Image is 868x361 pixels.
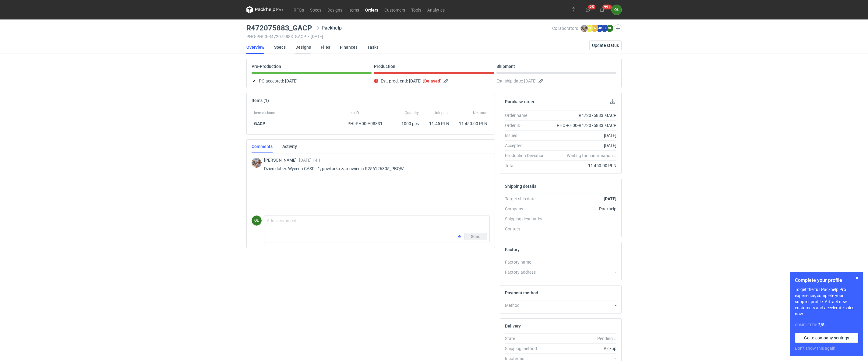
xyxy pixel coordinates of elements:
[321,40,330,54] a: Files
[606,25,613,32] figcaption: OŁ
[473,110,487,115] span: Net total
[505,226,549,232] div: Contact
[348,110,359,115] span: Item ID
[505,247,520,252] h2: Factory
[795,345,835,351] button: Don’t show this again
[254,121,265,126] strong: GACP
[505,335,549,342] div: State
[505,302,549,308] div: Method
[252,216,262,226] figcaption: OŁ
[496,77,616,85] div: Est. ship date:
[549,142,616,149] div: [DATE]
[496,64,515,69] p: Shipment
[505,345,549,352] div: Shipping method
[285,77,298,85] span: [DATE]
[549,345,616,352] div: Pickup
[252,64,281,69] p: Pre-Production
[440,79,442,83] em: )
[580,25,588,32] img: Michał Palasek
[612,5,622,15] div: Olga Łopatowicz
[505,216,549,222] div: Shipping destination
[589,40,622,50] button: Update status
[424,79,440,83] strong: Delayed
[434,110,449,115] span: Unit price
[254,110,278,115] span: Item nickname
[505,163,549,169] div: Total
[505,290,538,295] h2: Payment method
[591,25,598,32] figcaption: BN
[604,196,616,201] strong: [DATE]
[443,77,450,85] button: Edit estimated production end date
[549,302,616,308] div: -
[552,26,578,31] span: Collaborators
[505,112,549,118] div: Order name
[291,6,307,13] a: RFQs
[246,6,283,13] svg: Packhelp Pro
[340,40,358,54] a: Finances
[795,277,858,284] h1: Complete your profile
[549,206,616,212] div: Packhelp
[795,322,858,328] div: Completed:
[549,259,616,265] div: -
[282,140,297,153] a: Activity
[818,322,824,327] strong: 2 / 8
[274,40,286,54] a: Specs
[424,121,449,127] div: 11.45 PLN
[295,40,311,54] a: Designs
[324,6,345,13] a: Designs
[853,274,861,282] button: Skip for now
[405,110,419,115] span: Quantity
[464,233,487,240] button: Send
[362,6,381,13] a: Orders
[549,132,616,138] div: [DATE]
[424,6,448,13] a: Analytics
[307,6,324,13] a: Specs
[252,140,273,153] a: Comments
[567,152,616,159] em: Waiting for confirmation...
[471,234,481,239] span: Send
[505,269,549,275] div: Factory address
[308,34,309,39] span: •
[391,118,421,129] div: 1000 pcs
[505,152,549,159] div: Production Deviation
[348,121,388,127] div: PHI-PH00-A08831
[381,6,408,13] a: Customers
[549,122,616,128] div: PHO-PH00-R472075883_GACP
[252,158,262,168] img: Michał Palasek
[505,99,535,104] h2: Purchase order
[505,132,549,138] div: Issued
[408,6,424,13] a: Tools
[597,336,616,341] em: Pending...
[549,112,616,118] div: R472075883_GACP
[601,25,608,32] figcaption: JZ
[505,122,549,128] div: Order ID
[505,184,536,189] h2: Shipping details
[538,77,545,85] button: Edit estimated shipping date
[795,333,858,343] a: Go to company settings
[524,77,537,85] span: [DATE]
[252,98,269,103] h2: Items (1)
[374,77,494,85] div: Est. prod. end:
[345,6,362,13] a: Items
[597,5,607,15] button: 99+
[614,24,622,32] button: Edit collaborators
[505,196,549,202] div: Target ship date
[423,79,424,83] em: (
[367,40,379,54] a: Tasks
[592,43,619,47] span: Update status
[549,226,616,232] div: -
[454,121,487,127] div: 11 450.00 PLN
[505,324,521,328] h2: Delivery
[505,142,549,149] div: Accepted
[795,286,858,317] p: To get the full Packhelp Pro experience, complete your supplier profile. Attract new customers an...
[314,24,342,32] div: Packhelp
[609,98,616,105] button: Download PO
[264,158,299,163] span: [PERSON_NAME]
[505,206,549,212] div: Company
[586,25,593,32] figcaption: DK
[264,165,485,172] p: Dzień dobry. Wycena CASP - 1, powtórka zamówienia R256126805_PBQW
[505,259,549,265] div: Factory name
[612,5,622,15] button: OŁ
